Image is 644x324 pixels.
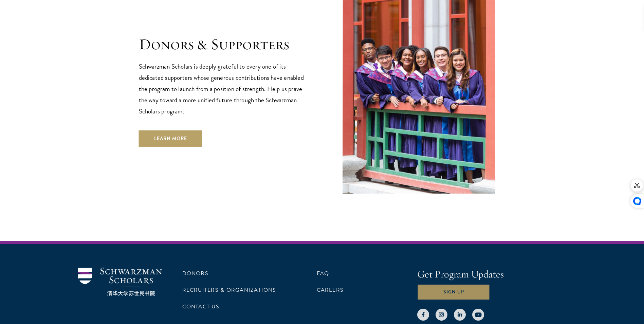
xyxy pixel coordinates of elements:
[78,268,162,296] img: Schwarzman Scholars
[417,268,567,281] h4: Get Program Updates
[139,35,309,54] h1: Donors & Supporters
[317,286,344,294] a: Careers
[417,284,490,300] button: Sign Up
[317,269,329,277] a: FAQ
[139,61,309,117] p: Schwarzman Scholars is deeply grateful to every one of its dedicated supporters whose generous co...
[182,269,208,277] a: Donors
[182,303,219,311] a: Contact Us
[182,286,276,294] a: Recruiters & Organizations
[139,130,202,147] a: Learn More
